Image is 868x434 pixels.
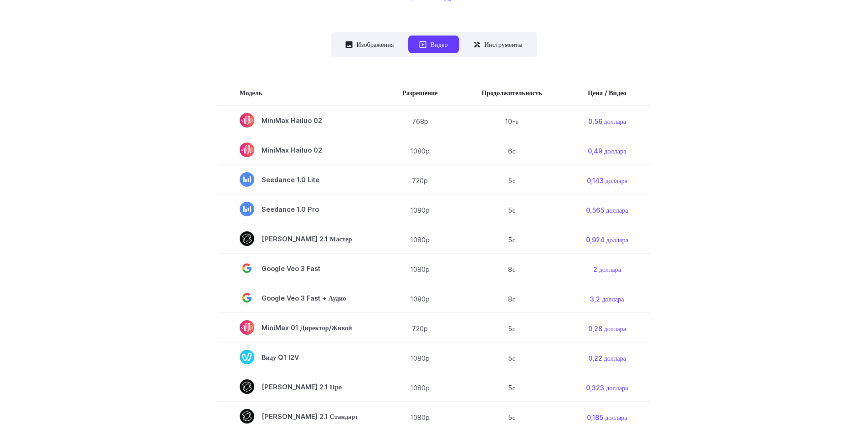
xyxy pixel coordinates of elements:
font: 5с [508,324,515,332]
font: 2 доллара [593,265,621,273]
font: 5с [508,383,515,391]
font: Seedance 1.0 Pro [262,205,319,213]
font: 0,323 доллара [586,383,628,391]
font: 5с [508,354,515,362]
font: Продолжительность [482,88,542,96]
font: [PERSON_NAME] 2.1 Про [262,383,342,391]
font: 8с [508,265,515,273]
font: 5с [508,235,515,243]
font: 1080p [410,295,430,302]
font: 0,22 доллара [588,354,627,362]
font: 3,2 доллара [590,295,624,302]
font: Цена / Видео [588,88,627,96]
font: 720p [412,176,428,184]
font: Инструменты [484,41,523,48]
font: Модель [240,88,262,96]
font: 0,565 доллара [586,206,628,214]
font: 1080p [410,354,430,362]
font: 0,28 доллара [588,324,627,332]
font: 0,143 доллара [587,176,628,184]
font: 1080p [410,383,430,391]
font: 768p [412,117,428,125]
font: [PERSON_NAME] 2.1 Стандарт [262,413,358,420]
font: Виду Q1 I2V [262,353,299,361]
font: 6с [508,147,515,154]
font: Seedance 1.0 Lite [262,176,319,184]
font: 10-е [505,117,518,125]
font: 720p [412,324,428,332]
font: 8с [508,295,515,302]
font: 5с [508,413,515,421]
font: Изображения [356,41,394,48]
font: 5с [508,206,515,214]
font: 0,924 доллара [586,235,629,243]
font: 0,185 доллара [587,413,627,421]
font: Google Veo 3 Fast [262,265,320,272]
font: 1080p [410,147,430,154]
font: 1080p [410,413,430,421]
font: 1080p [410,265,430,273]
font: MiniMax 01 Директор/Живой [262,324,352,332]
font: 0,56 доллара [588,117,627,125]
font: MiniMax Hailuo 02 [262,117,322,124]
font: MiniMax Hailuo 02 [262,146,322,154]
font: Видео [430,41,447,48]
font: 5с [508,176,515,184]
font: [PERSON_NAME] 2.1 Мастер [262,235,352,243]
font: 1080p [410,235,430,243]
font: Разрешение [402,88,438,96]
font: 1080p [410,206,430,214]
font: Google Veo 3 Fast + Аудио [262,294,346,302]
font: 0,49 доллара [588,147,627,154]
